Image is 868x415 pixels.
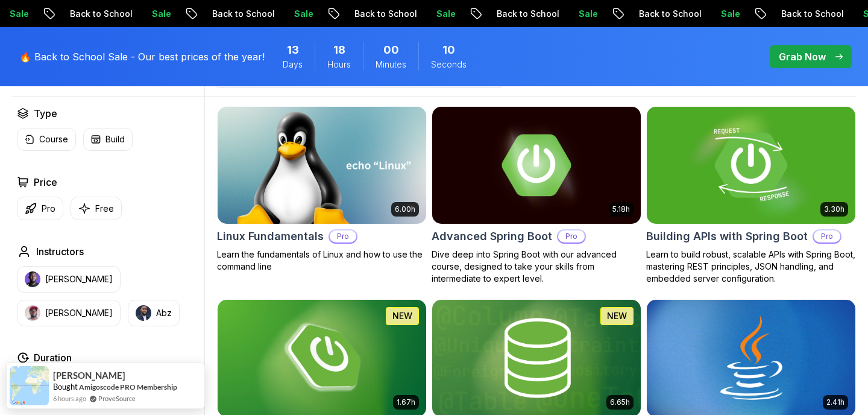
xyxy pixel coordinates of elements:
[646,228,808,245] h2: Building APIs with Spring Boot
[558,230,585,242] p: Pro
[36,244,84,259] h2: Instructors
[431,59,467,71] span: Seconds
[217,228,324,245] h2: Linux Fundamentals
[281,8,320,20] p: Sale
[826,398,844,407] p: 2.41h
[769,8,851,20] p: Back to School
[156,307,172,319] p: Abz
[395,204,415,214] p: 6.00h
[424,8,462,20] p: Sale
[79,382,177,391] a: Amigoscode PRO Membership
[442,42,455,59] span: 10 Seconds
[42,203,55,215] p: Pro
[17,300,121,326] button: instructor img[PERSON_NAME]
[392,310,412,322] p: NEW
[342,8,424,20] p: Back to School
[34,106,57,121] h2: Type
[25,271,40,287] img: instructor img
[71,197,122,220] button: Free
[128,300,180,326] button: instructor imgAbz
[17,266,121,293] button: instructor img[PERSON_NAME]
[200,8,281,20] p: Back to School
[139,8,178,20] p: Sale
[217,249,427,273] p: Learn the fundamentals of Linux and how to use the command line
[287,42,299,59] span: 13 Days
[824,204,844,214] p: 3.30h
[39,133,68,145] p: Course
[17,197,63,220] button: Pro
[53,370,125,381] span: [PERSON_NAME]
[34,175,57,189] h2: Price
[218,107,426,224] img: Linux Fundamentals card
[376,59,406,71] span: Minutes
[607,310,627,322] p: NEW
[383,42,399,59] span: 0 Minutes
[283,59,303,71] span: Days
[708,8,747,20] p: Sale
[136,305,151,321] img: instructor img
[25,305,40,321] img: instructor img
[484,8,566,20] p: Back to School
[646,249,856,285] p: Learn to build robust, scalable APIs with Spring Boot, mastering REST principles, JSON handling, ...
[610,398,630,407] p: 6.65h
[641,104,860,226] img: Building APIs with Spring Boot card
[612,204,630,214] p: 5.18h
[432,249,641,285] p: Dive deep into Spring Boot with our advanced course, designed to take your skills from intermedia...
[626,8,708,20] p: Back to School
[432,106,641,285] a: Advanced Spring Boot card5.18hAdvanced Spring BootProDive deep into Spring Boot with our advanced...
[34,350,72,365] h2: Duration
[105,133,125,145] p: Build
[83,128,133,151] button: Build
[10,366,49,405] img: provesource social proof notification image
[397,398,415,407] p: 1.67h
[779,49,826,64] p: Grab Now
[53,382,78,391] span: Bought
[17,128,76,151] button: Course
[646,106,856,285] a: Building APIs with Spring Boot card3.30hBuilding APIs with Spring BootProLearn to build robust, s...
[217,106,427,273] a: Linux Fundamentals card6.00hLinux FundamentalsProLearn the fundamentals of Linux and how to use t...
[432,228,552,245] h2: Advanced Spring Boot
[95,203,114,215] p: Free
[566,8,605,20] p: Sale
[814,230,840,242] p: Pro
[432,107,641,224] img: Advanced Spring Boot card
[330,230,356,242] p: Pro
[53,393,86,404] span: 6 hours ago
[98,393,136,404] a: ProveSource
[19,49,265,64] p: 🔥 Back to School Sale - Our best prices of the year!
[57,8,139,20] p: Back to School
[333,42,345,59] span: 18 Hours
[327,59,351,71] span: Hours
[45,273,113,285] p: [PERSON_NAME]
[45,307,113,319] p: [PERSON_NAME]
